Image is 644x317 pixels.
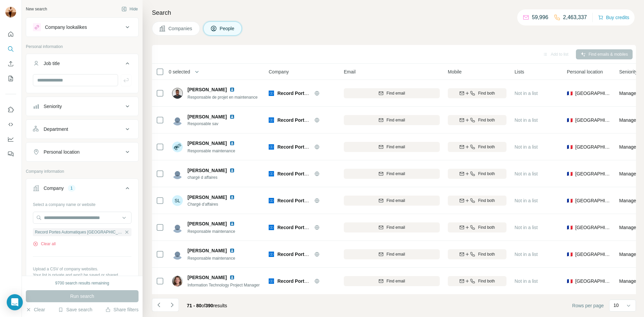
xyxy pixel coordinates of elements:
img: LinkedIn logo [229,195,235,200]
span: 🇫🇷 [567,197,573,204]
span: Find email [386,117,405,123]
button: Find email [344,249,440,259]
span: Not in a list [515,171,538,176]
span: Manager [619,144,638,150]
span: [PERSON_NAME] [187,220,227,227]
span: Email [344,68,356,75]
span: 🇫🇷 [567,278,573,284]
span: Not in a list [515,252,538,257]
button: Find email [344,196,440,206]
button: Buy credits [598,13,629,22]
div: Company [44,185,64,192]
span: Personal location [567,68,603,75]
span: 390 [205,303,213,308]
img: LinkedIn logo [229,141,235,146]
div: Open Intercom Messenger [7,294,23,310]
span: 🇫🇷 [567,144,573,150]
button: Dashboard [5,133,16,145]
span: Record Portes Automatiques [GEOGRAPHIC_DATA] [277,144,393,150]
div: SL [172,195,183,206]
span: [PERSON_NAME] [187,86,227,93]
button: Seniority [26,98,138,114]
button: Find email [344,276,440,286]
button: Find both [448,88,506,98]
span: [GEOGRAPHIC_DATA] [575,278,611,284]
button: Hide [117,4,143,14]
p: Company information [26,168,139,174]
button: Personal location [26,144,138,160]
span: Manager [619,171,638,176]
span: Manager [619,252,638,257]
div: Job title [44,60,60,67]
span: Find both [478,171,495,177]
img: Avatar [172,115,183,125]
span: Rows per page [572,302,604,309]
span: Responsable maintenance [187,256,235,261]
button: Find email [344,115,440,125]
span: 🇫🇷 [567,251,573,258]
button: Find email [344,169,440,179]
span: Find both [478,251,495,257]
button: Find email [344,88,440,98]
button: Company1 [26,180,138,199]
h4: Search [152,8,636,17]
span: [GEOGRAPHIC_DATA] [575,144,611,150]
span: Manager [619,117,638,123]
img: Logo of Record Portes Automatiques France [269,252,274,257]
span: Record Portes Automatiques [GEOGRAPHIC_DATA] [35,229,123,235]
span: Record Portes Automatiques [GEOGRAPHIC_DATA] [277,278,393,284]
button: Find both [448,142,506,152]
button: Use Surfe on LinkedIn [5,104,16,116]
button: My lists [5,72,16,85]
div: Personal location [44,149,79,155]
img: Logo of Record Portes Automatiques France [269,91,274,96]
span: [GEOGRAPHIC_DATA] [575,90,611,97]
p: 2,463,337 [563,13,587,21]
span: Find email [386,278,405,284]
span: Record Portes Automatiques [GEOGRAPHIC_DATA] [277,252,393,257]
span: People [220,25,235,32]
span: Find both [478,278,495,284]
span: 🇫🇷 [567,170,573,177]
div: Department [44,126,68,133]
p: Your list is private and won't be saved or shared. [33,272,131,278]
div: 1 [68,185,75,191]
button: Job title [26,55,138,74]
span: Find email [386,171,405,177]
button: Quick start [5,28,16,40]
button: Find both [448,169,506,179]
span: Responsable maintenance [187,229,235,234]
img: Avatar [172,276,183,286]
span: [GEOGRAPHIC_DATA] [575,224,611,231]
span: 0 selected [169,68,190,75]
span: Find both [478,144,495,150]
button: Enrich CSV [5,58,16,70]
span: Find email [386,144,405,150]
span: 🇫🇷 [567,224,573,231]
p: 59,996 [532,13,548,21]
span: Not in a list [515,225,538,230]
button: Find both [448,196,506,206]
button: Clear [26,306,45,313]
span: [PERSON_NAME] [187,247,227,254]
span: [GEOGRAPHIC_DATA] [575,170,611,177]
span: 🇫🇷 [567,117,573,123]
div: Seniority [44,103,62,110]
div: Select a company name or website [33,199,131,208]
span: [PERSON_NAME] [187,274,227,281]
span: Record Portes Automatiques [GEOGRAPHIC_DATA] [277,198,393,203]
img: Avatar [172,168,183,179]
span: Record Portes Automatiques [GEOGRAPHIC_DATA] [277,225,393,230]
span: 🇫🇷 [567,90,573,97]
span: [GEOGRAPHIC_DATA] [575,117,611,123]
span: Find both [478,198,495,204]
span: Find email [386,90,405,96]
span: Not in a list [515,117,538,123]
span: Mobile [448,68,462,75]
span: Not in a list [515,278,538,284]
img: Avatar [172,142,183,152]
span: Find email [386,198,405,204]
button: Search [5,43,16,55]
span: 71 - 80 [187,303,202,308]
span: [PERSON_NAME] [187,194,227,201]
